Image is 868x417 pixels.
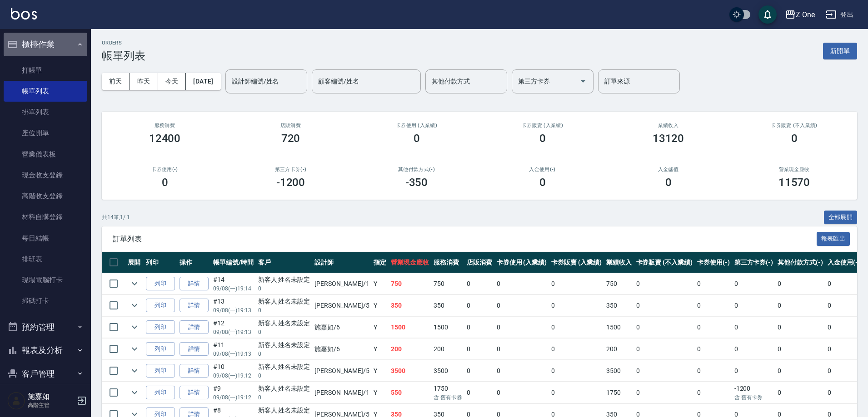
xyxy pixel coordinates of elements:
[146,342,175,356] button: 列印
[149,132,181,145] h3: 12400
[825,295,863,316] td: 0
[180,364,209,378] a: 詳情
[389,382,431,403] td: 550
[464,382,494,403] td: 0
[4,33,87,56] button: 櫃檯作業
[371,252,389,273] th: 指定
[414,132,420,145] h3: 0
[825,252,863,273] th: 入金使用(-)
[312,295,371,316] td: [PERSON_NAME] /5
[258,340,310,350] div: 新客人 姓名未設定
[464,295,494,316] td: 0
[312,317,371,338] td: 施嘉如 /6
[431,360,464,382] td: 3500
[146,277,175,291] button: 列印
[371,382,389,403] td: Y
[464,360,494,382] td: 0
[434,393,462,402] p: 含 舊有卡券
[4,186,87,206] a: 高階收支登錄
[539,176,546,189] h3: 0
[186,73,220,90] button: [DATE]
[778,176,810,189] h3: 11570
[389,252,431,273] th: 營業現金應收
[796,9,815,20] div: Z One
[634,339,695,360] td: 0
[634,295,695,316] td: 0
[431,273,464,294] td: 750
[144,252,177,273] th: 列印
[604,382,634,403] td: 1750
[213,306,254,314] p: 09/08 (一) 19:13
[371,360,389,382] td: Y
[734,393,773,402] p: 含 舊有卡券
[312,273,371,294] td: [PERSON_NAME] /1
[634,317,695,338] td: 0
[4,249,87,270] a: 排班表
[431,295,464,316] td: 350
[211,295,256,316] td: #13
[494,295,549,316] td: 0
[211,360,256,382] td: #10
[775,360,825,382] td: 0
[494,360,549,382] td: 0
[102,49,145,62] h3: 帳單列表
[732,382,776,403] td: -1200
[604,360,634,382] td: 3500
[389,317,431,338] td: 1500
[102,40,145,46] h2: ORDERS
[431,317,464,338] td: 1500
[695,382,732,403] td: 0
[211,273,256,294] td: #14
[180,299,209,313] a: 詳情
[825,360,863,382] td: 0
[4,206,87,227] a: 材料自購登錄
[213,350,254,358] p: 09/08 (一) 19:13
[130,73,158,90] button: 昨天
[494,252,549,273] th: 卡券使用 (入業績)
[823,43,857,59] button: 新開單
[4,228,87,249] a: 每日結帳
[634,273,695,294] td: 0
[775,382,825,403] td: 0
[162,176,168,189] h3: 0
[146,320,175,334] button: 列印
[549,339,604,360] td: 0
[539,132,546,145] h3: 0
[732,339,776,360] td: 0
[371,339,389,360] td: Y
[180,386,209,400] a: 詳情
[180,342,209,356] a: 詳情
[817,234,850,243] a: 報表匯出
[494,339,549,360] td: 0
[781,5,818,24] button: Z One
[549,295,604,316] td: 0
[634,382,695,403] td: 0
[158,73,186,90] button: 今天
[490,167,594,172] h2: 入金使用(-)
[653,132,684,145] h3: 13120
[775,339,825,360] td: 0
[576,74,590,88] button: Open
[128,386,141,399] button: expand row
[102,73,130,90] button: 前天
[604,295,634,316] td: 350
[549,317,604,338] td: 0
[364,167,469,172] h2: 其他付款方式(-)
[11,8,37,20] img: Logo
[464,273,494,294] td: 0
[604,252,634,273] th: 業績收入
[211,339,256,360] td: #11
[258,328,310,336] p: 0
[389,360,431,382] td: 3500
[4,290,87,311] a: 掃碼打卡
[239,167,343,172] h2: 第三方卡券(-)
[4,81,87,102] a: 帳單列表
[258,406,310,415] div: 新客人 姓名未設定
[180,277,209,291] a: 詳情
[128,364,141,378] button: expand row
[695,317,732,338] td: 0
[695,295,732,316] td: 0
[258,319,310,328] div: 新客人 姓名未設定
[128,299,141,312] button: expand row
[732,360,776,382] td: 0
